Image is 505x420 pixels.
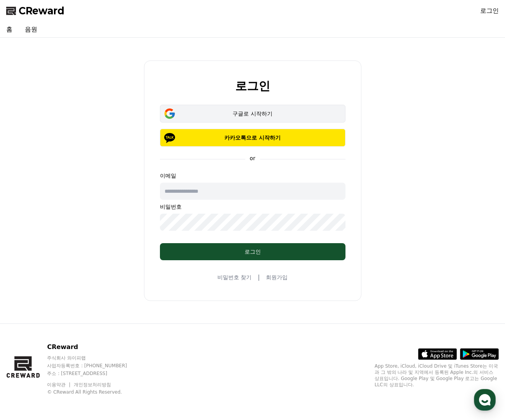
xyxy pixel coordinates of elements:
[160,129,345,147] button: 카카오톡으로 시작하기
[171,110,334,118] div: 구글로 시작하기
[266,273,288,281] a: 회원가입
[120,258,129,264] span: 설정
[160,203,345,211] p: 비밀번호
[51,246,100,265] a: 대화
[19,5,64,17] span: CReward
[47,363,142,369] p: 사업자등록번호 : [PHONE_NUMBER]
[175,248,330,256] div: 로그인
[47,342,142,352] p: CReward
[74,382,111,387] a: 개인정보처리방침
[71,258,80,264] span: 대화
[19,22,43,37] a: 음원
[217,273,252,281] a: 비밀번호 찾기
[2,246,51,265] a: 홈
[100,246,149,265] a: 설정
[235,80,270,92] h2: 로그인
[6,5,64,17] a: CReward
[24,258,29,264] span: 홈
[160,172,345,180] p: 이메일
[480,6,499,16] a: 로그인
[47,370,142,377] p: 주소 : [STREET_ADDRESS]
[160,105,345,123] button: 구글로 시작하기
[171,134,334,142] p: 카카오톡으로 시작하기
[258,273,260,282] span: |
[160,243,345,260] button: 로그인
[47,389,142,395] p: © CReward All Rights Reserved.
[47,382,71,387] a: 이용약관
[47,355,142,361] p: 주식회사 와이피랩
[245,154,260,162] p: or
[375,363,499,388] p: App Store, iCloud, iCloud Drive 및 iTunes Store는 미국과 그 밖의 나라 및 지역에서 등록된 Apple Inc.의 서비스 상표입니다. Goo...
